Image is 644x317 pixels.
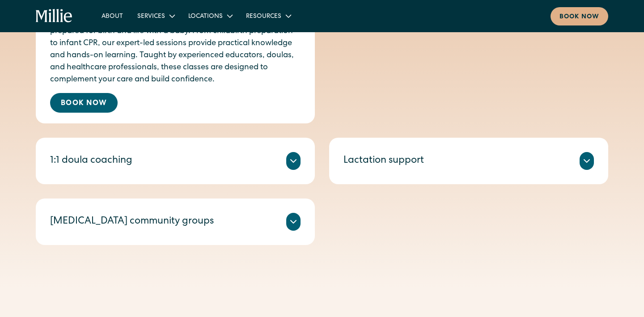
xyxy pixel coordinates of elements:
div: Locations [188,12,223,21]
a: Book now [551,7,608,25]
div: Book now [559,13,599,22]
div: Resources [239,8,297,23]
div: Lactation support [343,154,424,169]
div: Resources [246,12,281,21]
p: [PERSON_NAME]’s prenatal classes and workshops help you feel prepared for birth and life with a b... [50,13,301,86]
div: [MEDICAL_DATA] community groups [50,215,214,229]
a: Book Now [50,93,118,113]
a: About [94,8,130,23]
div: 1:1 doula coaching [50,154,132,169]
div: Services [130,8,181,23]
a: home [36,9,73,23]
div: Locations [181,8,239,23]
div: Services [137,12,165,21]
